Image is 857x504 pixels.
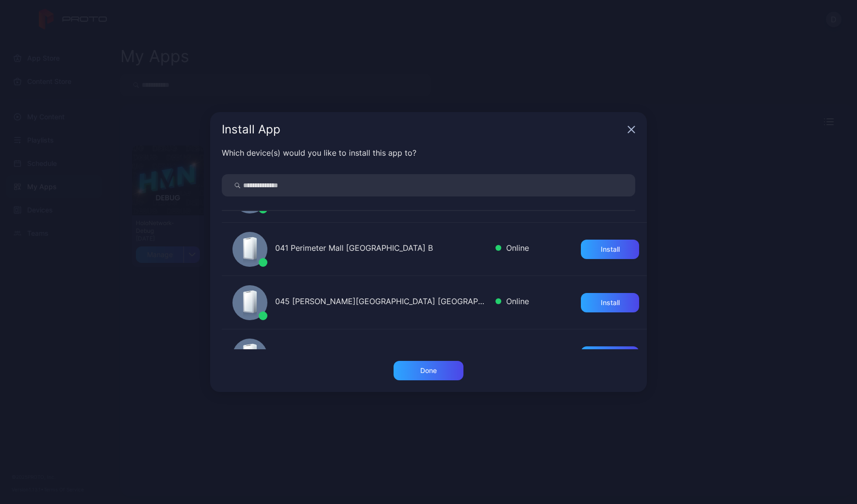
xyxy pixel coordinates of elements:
button: Install [581,240,639,259]
div: Done [420,367,437,374]
div: Which device(s) would you like to install this app to? [222,147,635,159]
div: [STREET_ADDRESS] [275,349,488,363]
div: Install App [222,124,624,135]
button: Done [394,361,463,380]
div: 041 Perimeter Mall [GEOGRAPHIC_DATA] B [275,242,488,256]
div: Install [601,299,620,307]
div: 045 [PERSON_NAME][GEOGRAPHIC_DATA] [GEOGRAPHIC_DATA] [275,295,488,309]
button: Install [581,293,639,312]
div: Install [601,245,620,253]
div: Online [495,242,529,256]
div: Online [495,295,529,309]
div: Online [495,349,529,363]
